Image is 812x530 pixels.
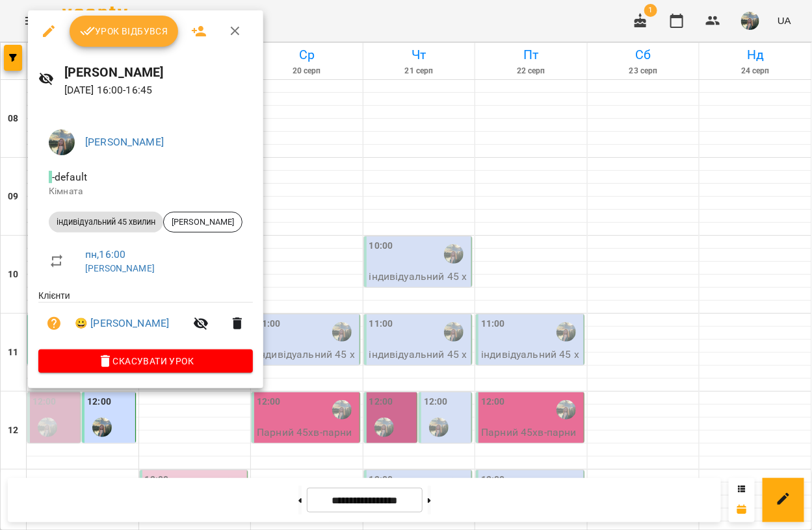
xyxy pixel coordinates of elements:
[38,308,70,339] button: Візит ще не сплачено. Додати оплату?
[85,263,155,273] a: [PERSON_NAME]
[70,16,179,47] button: Урок відбувся
[80,23,168,39] span: Урок відбувся
[38,349,253,373] button: Скасувати Урок
[164,216,242,228] span: [PERSON_NAME]
[85,136,164,148] a: [PERSON_NAME]
[49,216,163,228] span: індивідуальний 45 хвилин
[64,82,253,98] p: [DATE] 16:00 - 16:45
[49,353,242,369] span: Скасувати Урок
[75,316,169,331] a: 😀 [PERSON_NAME]
[38,289,253,349] ul: Клієнти
[49,171,90,183] span: - default
[64,62,253,82] h6: [PERSON_NAME]
[49,185,242,198] p: Кімната
[163,212,242,233] div: [PERSON_NAME]
[85,248,125,260] a: пн , 16:00
[49,129,75,155] img: 3ee4fd3f6459422412234092ea5b7c8e.jpg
